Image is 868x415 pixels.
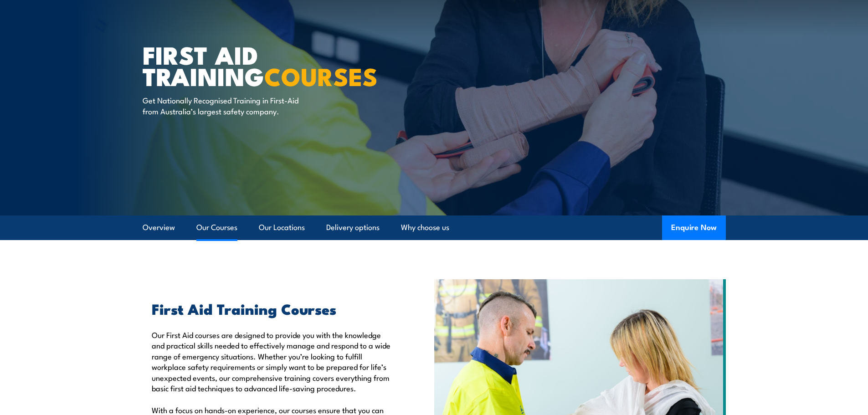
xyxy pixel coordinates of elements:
[264,56,378,94] strong: COURSES
[196,215,237,240] a: Our Courses
[143,95,309,116] p: Get Nationally Recognised Training in First-Aid from Australia’s largest safety company.
[143,215,175,240] a: Overview
[326,215,380,240] a: Delivery options
[143,44,368,86] h1: First Aid Training
[259,215,305,240] a: Our Locations
[152,302,392,315] h2: First Aid Training Courses
[152,329,392,393] p: Our First Aid courses are designed to provide you with the knowledge and practical skills needed ...
[401,215,449,240] a: Why choose us
[662,215,726,240] button: Enquire Now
